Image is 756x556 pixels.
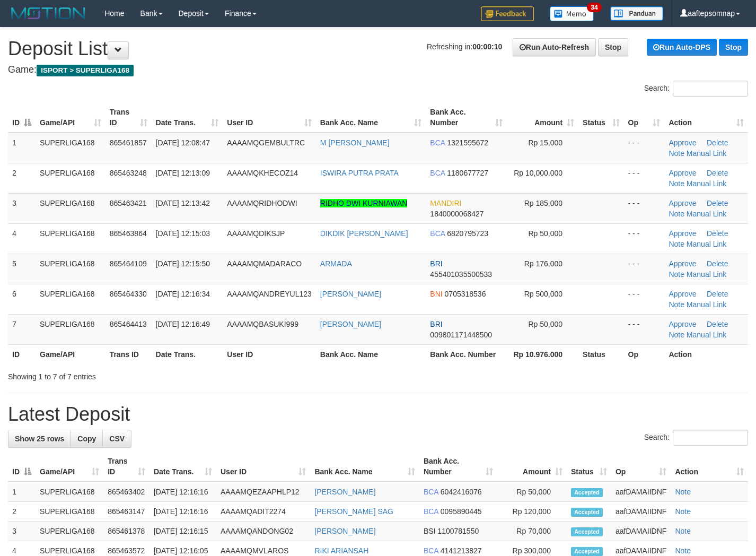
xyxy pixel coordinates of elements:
span: Refreshing in: [427,42,502,51]
a: Approve [669,199,696,207]
td: [DATE] 12:16:15 [150,522,216,541]
a: [PERSON_NAME] [314,527,375,535]
span: BRI [430,320,442,328]
span: MANDIRI [430,199,461,207]
span: ISPORT > SUPERLIGA168 [37,65,134,76]
span: AAAAMQRIDHODWI [227,199,297,207]
th: Amount: activate to sort column ascending [507,102,578,133]
a: Delete [707,229,728,238]
span: Rp 50,000 [528,229,562,238]
th: Action: activate to sort column ascending [671,451,748,482]
span: Accepted [571,508,603,517]
a: Note [669,240,684,248]
div: Showing 1 to 7 of 7 entries [8,367,307,382]
a: Approve [669,138,696,147]
a: Manual Link [687,270,727,279]
a: RIKI ARIANSAH [314,546,368,555]
a: Note [675,527,691,535]
td: - - - [624,284,665,314]
a: Note [669,210,684,218]
td: aafDAMAIIDNF [611,522,671,541]
a: Delete [707,259,728,268]
span: BCA [430,138,445,147]
span: AAAAMQMADARACO [227,259,302,268]
span: Copy 009801171448500 to clipboard [430,331,492,339]
span: [DATE] 12:15:03 [156,229,210,238]
th: Status: activate to sort column ascending [578,102,623,133]
span: BCA [430,229,445,238]
a: Delete [707,169,728,177]
strong: 00:00:10 [472,42,502,51]
td: Rp 50,000 [497,482,567,502]
span: Rp 15,000 [528,138,562,147]
span: Rp 50,000 [528,320,562,328]
span: AAAAMQANDREYUL123 [227,290,312,298]
td: SUPERLIGA168 [36,163,106,193]
span: 865463248 [110,169,147,177]
h4: Game: [8,65,748,75]
a: [PERSON_NAME] SAG [314,507,393,516]
a: DIKDIK [PERSON_NAME] [320,229,408,238]
span: Copy 6820795723 to clipboard [447,229,488,238]
th: ID [8,344,36,364]
a: Note [669,179,684,188]
span: Rp 185,000 [524,199,562,207]
td: SUPERLIGA168 [36,133,106,163]
span: Copy [77,435,96,443]
td: 865463147 [103,502,150,522]
th: Op: activate to sort column ascending [624,102,665,133]
h1: Deposit List [8,38,748,59]
a: Delete [707,138,728,147]
span: AAAAMQGEMBULTRC [227,138,305,147]
span: [DATE] 12:13:09 [156,169,210,177]
td: aafDAMAIIDNF [611,502,671,522]
td: Rp 120,000 [497,502,567,522]
a: Manual Link [687,179,727,188]
td: 2 [8,502,36,522]
a: Delete [707,320,728,328]
td: SUPERLIGA168 [36,522,103,541]
span: Copy 4141213827 to clipboard [441,546,482,555]
td: 4 [8,223,36,254]
th: Status [578,344,623,364]
a: Note [675,546,691,555]
img: panduan.png [610,6,663,21]
span: [DATE] 12:16:34 [156,290,210,298]
input: Search: [673,430,748,446]
th: ID: activate to sort column descending [8,102,36,133]
span: BCA [430,169,445,177]
td: AAAAMQANDONG02 [216,522,310,541]
a: Show 25 rows [8,430,71,448]
a: Note [669,149,684,158]
label: Search: [644,81,748,97]
th: Bank Acc. Name: activate to sort column ascending [316,102,426,133]
th: Date Trans.: activate to sort column ascending [152,102,223,133]
span: Accepted [571,527,603,536]
th: Game/API [36,344,106,364]
span: Copy 0095890445 to clipboard [441,507,482,516]
span: AAAAMQKHECOZ14 [227,169,298,177]
a: RIDHO DWI KURNIAWAN [320,199,408,207]
input: Search: [673,81,748,97]
span: BCA [424,546,438,555]
span: Show 25 rows [15,435,64,443]
span: CSV [109,435,125,443]
td: - - - [624,223,665,254]
a: Manual Link [687,240,727,248]
span: BCA [424,488,438,496]
th: Date Trans. [152,344,223,364]
a: Approve [669,290,696,298]
span: Copy 1321595672 to clipboard [447,138,488,147]
td: - - - [624,314,665,344]
a: Run Auto-Refresh [513,38,596,56]
td: aafDAMAIIDNF [611,482,671,502]
h1: Latest Deposit [8,404,748,425]
span: Copy 0705318536 to clipboard [445,290,486,298]
th: Op [624,344,665,364]
th: Trans ID [106,344,152,364]
th: Trans ID: activate to sort column ascending [106,102,152,133]
td: SUPERLIGA168 [36,193,106,223]
th: Trans ID: activate to sort column ascending [103,451,150,482]
a: Stop [598,38,628,56]
td: AAAAMQADIT2274 [216,502,310,522]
